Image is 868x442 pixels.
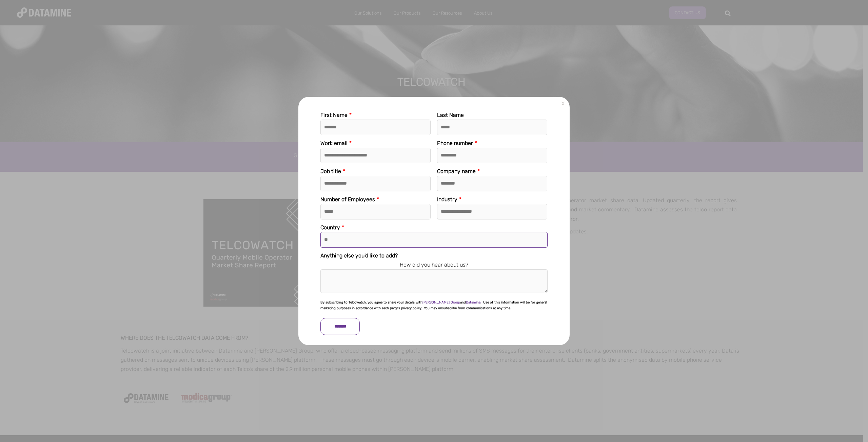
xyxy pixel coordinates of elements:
a: X [559,100,567,108]
span: Number of Employees [320,196,375,203]
span: Work email [320,140,348,146]
span: Anything else you'd like to add? [320,252,398,259]
p: By subscribing to Telcowatch, you agree to share your details with and . Use of this information ... [320,300,548,311]
legend: How did you hear about us? [320,260,548,269]
span: Industry [437,196,457,203]
span: Job title [320,168,341,174]
a: Datamine [466,300,480,304]
span: Last Name [437,112,464,118]
span: Country [320,224,340,231]
span: First Name [320,112,348,118]
a: [PERSON_NAME] Group [422,300,460,304]
span: Phone number [437,140,473,146]
span: Company name [437,168,476,174]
